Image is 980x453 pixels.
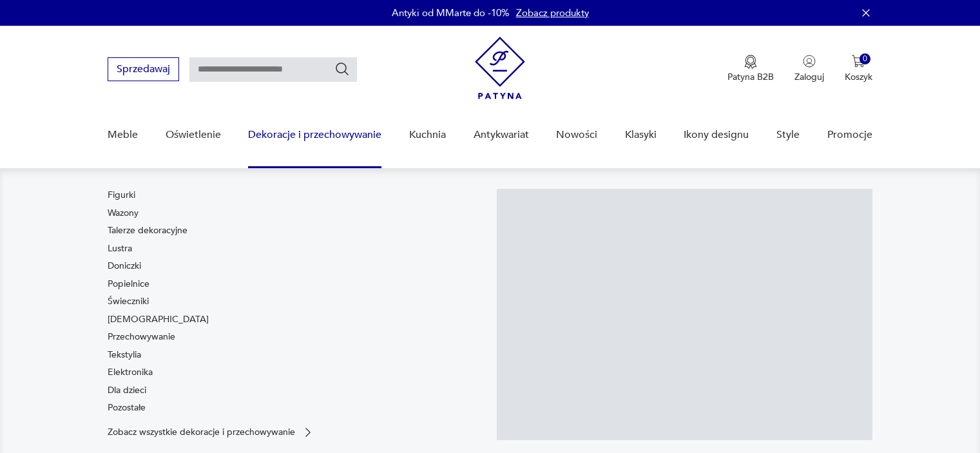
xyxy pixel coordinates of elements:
a: Promocje [827,110,872,160]
a: Doniczki [108,260,141,273]
img: Ikona medalu [744,55,757,69]
button: 0Koszyk [845,55,872,83]
button: Sprzedawaj [108,57,179,81]
a: Dekoracje i przechowywanie [248,110,381,160]
a: Nowości [556,110,597,160]
a: Talerze dekoracyjne [108,224,187,237]
button: Szukaj [334,61,350,77]
p: Zaloguj [794,71,824,83]
p: Patyna B2B [727,71,774,83]
p: Koszyk [845,71,872,83]
a: Ikona medaluPatyna B2B [727,55,774,83]
a: Oświetlenie [166,110,221,160]
img: Ikonka użytkownika [803,55,816,68]
a: Wazony [108,207,139,220]
a: Przechowywanie [108,331,175,343]
button: Patyna B2B [727,55,774,83]
a: Elektronika [108,366,153,379]
a: Lustra [108,242,132,255]
a: Dla dzieci [108,384,146,397]
a: Klasyki [625,110,657,160]
a: Zobacz wszystkie dekoracje i przechowywanie [108,426,314,439]
img: Ikona koszyka [852,55,865,68]
a: Świeczniki [108,295,149,308]
a: Ikony designu [684,110,749,160]
div: 0 [860,53,870,64]
a: Tekstylia [108,349,141,361]
a: Sprzedawaj [108,66,179,75]
a: Pozostałe [108,401,146,414]
a: Meble [108,110,138,160]
a: [DEMOGRAPHIC_DATA] [108,313,209,326]
img: Patyna - sklep z meblami i dekoracjami vintage [475,37,525,99]
p: Antyki od MMarte do -10% [392,6,510,19]
a: Antykwariat [474,110,529,160]
a: Style [776,110,800,160]
a: Figurki [108,189,135,202]
p: Zobacz wszystkie dekoracje i przechowywanie [108,428,295,436]
a: Kuchnia [409,110,446,160]
a: Popielnice [108,278,149,291]
a: Zobacz produkty [516,6,589,19]
button: Zaloguj [794,55,824,83]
